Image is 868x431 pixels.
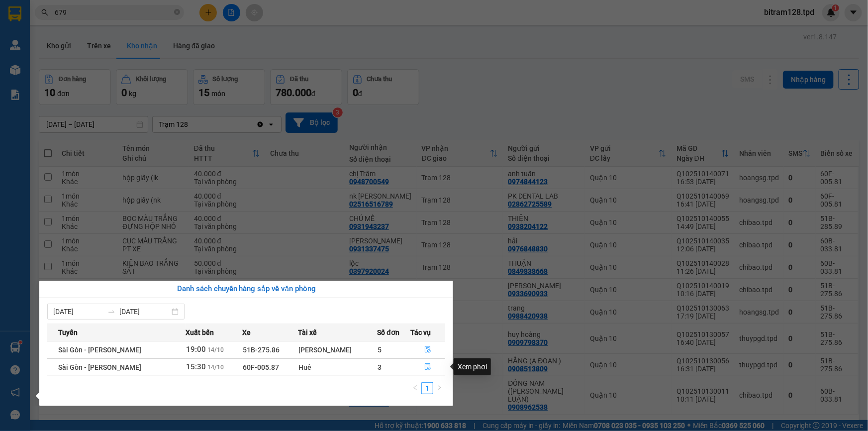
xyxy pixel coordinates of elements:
span: Tuyến [58,327,78,338]
div: [PERSON_NAME] [298,344,377,355]
span: Sài Gòn - [PERSON_NAME] [58,363,141,371]
span: Tác vụ [410,327,431,338]
input: Đến ngày [119,306,170,317]
span: Số đơn [377,327,399,338]
button: right [433,382,445,394]
button: file-done [411,342,445,358]
button: left [409,382,421,394]
span: file-done [424,346,431,354]
span: 15:30 [186,362,206,371]
span: 60F-005.87 [243,363,280,371]
a: 1 [422,383,433,394]
span: to [107,308,115,316]
li: Next Page [433,382,445,394]
span: left [412,385,418,391]
span: file-done [424,363,431,371]
span: Sài Gòn - [PERSON_NAME] [58,346,141,354]
span: swap-right [107,308,115,316]
input: Từ ngày [53,306,103,317]
div: Danh sách chuyến hàng sắp về văn phòng [47,283,445,295]
div: Xem phơi [454,358,491,375]
span: Tài xế [298,327,317,338]
span: 14/10 [207,346,224,353]
button: file-done [411,359,445,375]
li: 1 [421,382,433,394]
span: 14/10 [207,364,224,371]
span: 5 [378,346,382,354]
span: 19:00 [186,345,206,354]
li: Previous Page [409,382,421,394]
span: Xuất bến [186,327,214,338]
span: 3 [378,363,382,371]
div: Huê [298,362,377,373]
span: right [436,385,442,391]
span: Xe [243,327,251,338]
span: 51B-275.86 [243,346,280,354]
